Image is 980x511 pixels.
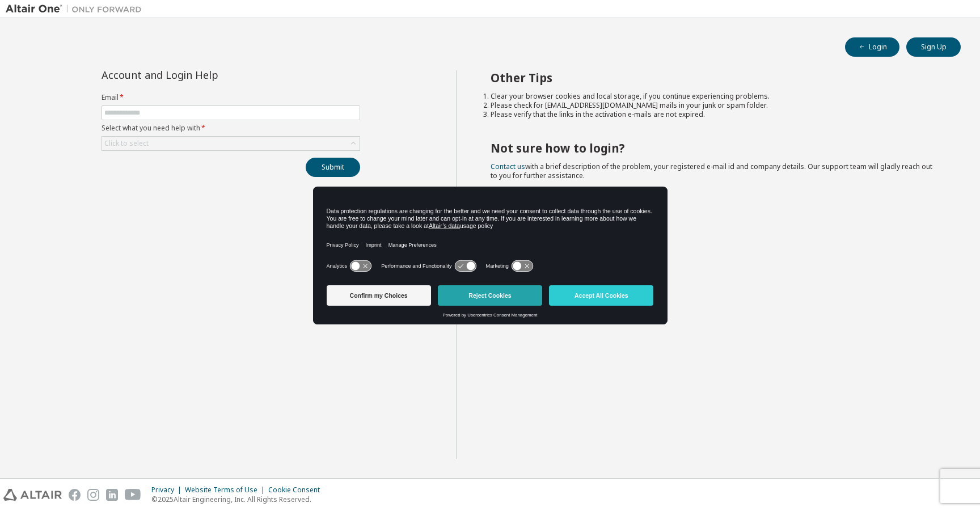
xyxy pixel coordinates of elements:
img: Altair One [6,3,147,15]
img: facebook.svg [69,489,81,501]
span: with a brief description of the problem, your registered e-mail id and company details. Our suppo... [491,162,932,180]
div: Click to select [102,137,360,150]
li: Please verify that the links in the activation e-mails are not expired. [491,110,941,119]
a: Contact us [491,162,525,171]
img: linkedin.svg [106,489,118,501]
div: Click to select [104,139,149,148]
div: Privacy [151,485,185,495]
label: Select what you need help with [102,124,360,133]
img: youtube.svg [125,489,141,501]
label: Email [102,93,360,102]
li: Clear your browser cookies and local storage, if you continue experiencing problems. [491,92,941,101]
button: Login [845,37,899,57]
div: Account and Login Help [102,70,309,79]
button: Submit [306,158,360,177]
img: instagram.svg [87,489,99,501]
img: altair_logo.svg [3,489,62,501]
div: Cookie Consent [268,485,327,495]
li: Please check for [EMAIL_ADDRESS][DOMAIN_NAME] mails in your junk or spam folder. [491,101,941,110]
h2: Not sure how to login? [491,141,941,155]
h2: Other Tips [491,70,941,85]
button: Sign Up [906,37,961,57]
div: Website Terms of Use [185,485,268,495]
p: © 2025 Altair Engineering, Inc. All Rights Reserved. [151,495,327,504]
